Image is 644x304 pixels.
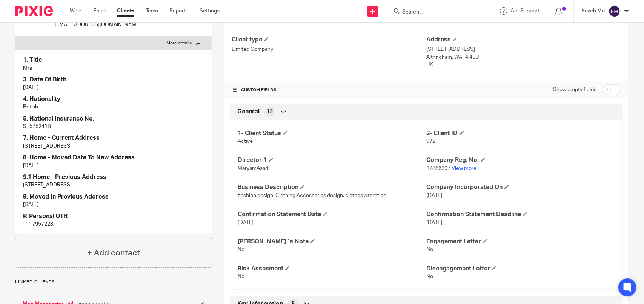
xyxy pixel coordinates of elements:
p: Kaveh Mo [581,7,605,15]
span: MaryamAsadi [238,166,269,171]
a: Team [146,7,158,15]
h4: P. Personal UTR [23,212,204,220]
p: More details [167,40,192,46]
h4: 3. Date Of Birth [23,76,204,84]
p: [DATE] [23,162,204,170]
h4: 5. National Insurance No. [23,115,204,123]
span: 972 [426,139,435,144]
span: No [238,274,244,279]
p: UK [426,61,621,69]
img: Pixie [15,6,53,16]
span: Active [238,139,253,144]
h4: 1. Title [23,56,204,64]
h4: 1- Client Status [238,130,426,137]
h4: 8. Home - Moved Date To New Address [23,154,204,162]
span: [DATE] [426,193,442,198]
span: Get Support [510,8,539,14]
h4: Risk Assesment [238,265,426,273]
h4: Company Incorporated On [426,183,615,191]
p: Limited Company [232,46,426,53]
p: [DATE] [23,201,204,208]
span: 12 [267,108,273,116]
a: Settings [200,7,220,15]
h4: Disengagement Letter [426,265,615,273]
p: Altrincham, WA14 4EU [426,53,621,61]
h4: + Add contact [87,247,140,259]
p: Mrs [23,64,204,72]
input: Search [401,9,469,16]
p: [STREET_ADDRESS] [23,142,204,150]
a: View more [452,166,476,171]
a: Email [93,7,106,15]
h4: 4. Nationality [23,95,204,103]
h4: 9. Moved In Previous Address [23,193,204,201]
p: [STREET_ADDRESS] [23,181,204,189]
span: No [238,247,244,252]
h4: Business Description [238,183,426,191]
p: British [23,103,204,111]
h4: Address [426,36,621,44]
a: Clients [117,7,134,15]
h4: CUSTOM FIELDS [232,87,426,93]
span: [DATE] [426,220,442,225]
p: Linked clients [15,279,212,285]
a: Work [70,7,82,15]
h4: Confirmation Statement Deadline [426,211,615,218]
a: Reports [169,7,188,15]
span: 12886297 [426,166,450,171]
h4: 2- Client ID [426,130,615,137]
img: svg%3E [609,5,621,17]
h4: Director 1 [238,156,426,164]
h4: Client type [232,36,426,44]
span: General [237,108,260,116]
span: No [426,247,433,252]
span: [DATE] [238,220,254,225]
p: ST575241B [23,123,204,130]
h4: Confirmation Statement Date [238,211,426,218]
h4: 7. Home - Current Address [23,134,204,142]
p: [EMAIL_ADDRESS][DOMAIN_NAME] [55,21,141,29]
p: [DATE] [23,84,204,91]
p: [STREET_ADDRESS] [426,46,621,53]
span: Fashion design, Clothing,Accessories design, clothes alteration [238,193,386,198]
label: Show empty fields [553,86,596,93]
span: No [426,274,433,279]
h4: 9.1 Home - Previous Address [23,173,204,181]
h4: [PERSON_NAME]`s Note [238,238,426,246]
p: 1117957228 [23,220,204,228]
h4: Engagement Letter [426,238,615,246]
h4: Company Reg. No. [426,156,615,164]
